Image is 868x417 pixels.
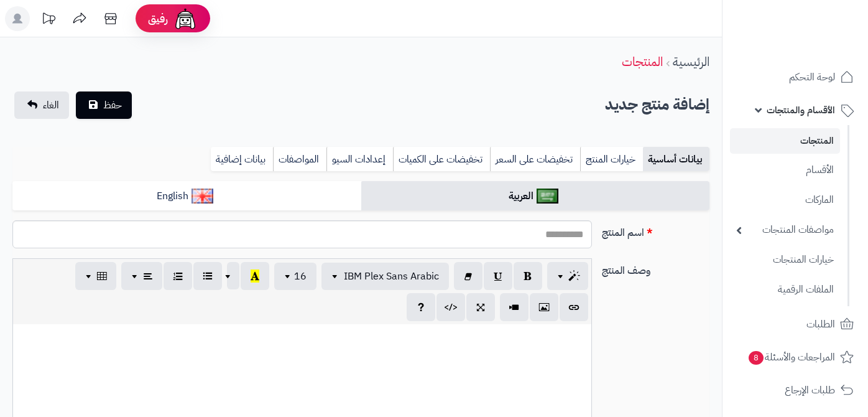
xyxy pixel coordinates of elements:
label: وصف المنتج [597,258,715,278]
label: اسم المنتج [597,220,715,240]
img: logo-2.png [783,35,856,61]
a: إعدادات السيو [326,147,393,172]
span: الأقسام والمنتجات [767,101,835,119]
img: ai-face.png [173,6,198,31]
a: المواصفات [273,147,326,172]
a: بيانات إضافية [211,147,273,172]
span: المراجعات والأسئلة [747,349,835,366]
span: 16 [294,269,307,284]
img: English [192,189,213,204]
img: العربية [537,189,558,204]
a: المنتجات [730,128,840,154]
a: الغاء [14,91,69,119]
span: الطلبات [806,316,835,333]
a: بيانات أساسية [643,147,709,172]
a: مواصفات المنتجات [730,217,840,243]
span: IBM Plex Sans Arabic [344,269,439,284]
a: English [12,181,361,212]
span: رفيق [148,11,168,26]
a: تخفيضات على الكميات [393,147,490,172]
span: الغاء [43,98,59,113]
a: الأقسام [730,157,840,184]
a: الماركات [730,187,840,213]
span: 8 [749,351,764,365]
button: حفظ [76,91,132,119]
a: الملفات الرقمية [730,276,840,303]
a: تحديثات المنصة [33,6,64,34]
a: تخفيضات على السعر [490,147,580,172]
a: طلبات الإرجاع [730,375,861,405]
button: IBM Plex Sans Arabic [321,263,449,290]
h2: إضافة منتج جديد [605,92,709,118]
a: المراجعات والأسئلة8 [730,342,861,372]
span: طلبات الإرجاع [785,382,835,399]
span: لوحة التحكم [789,68,835,86]
a: المنتجات [622,52,663,71]
a: العربية [361,181,710,212]
a: الطلبات [730,309,861,339]
a: لوحة التحكم [730,62,861,92]
a: خيارات المنتجات [730,246,840,273]
a: الرئيسية [673,52,709,71]
span: حفظ [103,98,122,113]
button: 16 [274,263,316,290]
a: خيارات المنتج [580,147,643,172]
